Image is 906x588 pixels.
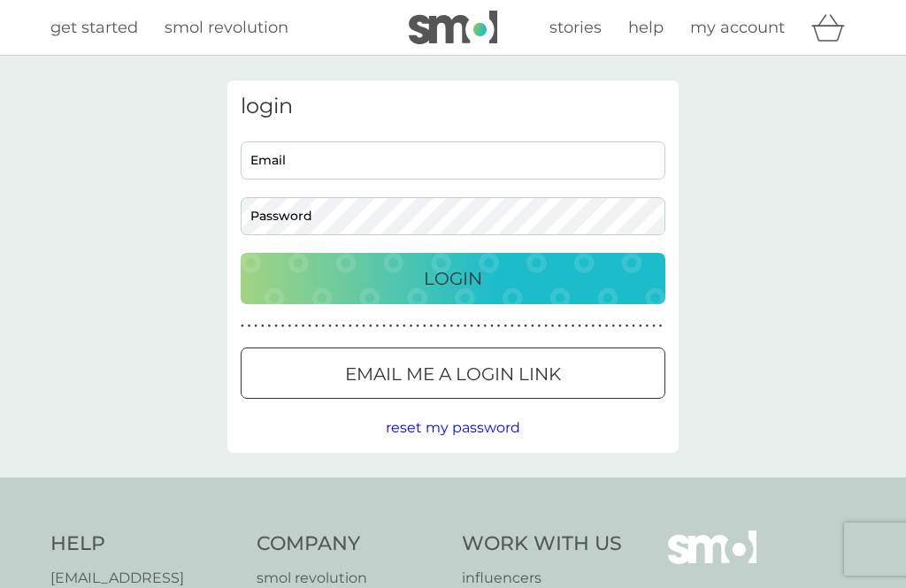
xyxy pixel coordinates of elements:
[50,15,138,41] a: get started
[564,322,568,331] p: ●
[652,322,656,331] p: ●
[538,322,541,331] p: ●
[462,531,622,558] h4: Work With Us
[611,322,615,331] p: ●
[449,322,453,331] p: ●
[551,322,555,331] p: ●
[410,322,413,331] p: ●
[618,322,622,331] p: ●
[241,322,244,331] p: ●
[295,322,298,331] p: ●
[369,322,372,331] p: ●
[389,322,393,331] p: ●
[302,322,305,331] p: ●
[632,322,635,331] p: ●
[646,322,649,331] p: ●
[503,322,507,331] p: ●
[592,322,595,331] p: ●
[598,322,602,331] p: ●
[484,322,488,331] p: ●
[518,322,521,331] p: ●
[342,322,345,331] p: ●
[544,322,548,331] p: ●
[464,322,467,331] p: ●
[386,419,520,436] span: reset my password
[268,322,272,331] p: ●
[557,322,561,331] p: ●
[335,322,339,331] p: ●
[811,10,856,45] div: basket
[362,322,365,331] p: ●
[690,18,785,37] span: my account
[395,322,399,331] p: ●
[165,15,288,41] a: smol revolution
[254,322,257,331] p: ●
[436,322,440,331] p: ●
[241,94,665,119] h3: login
[424,264,482,293] p: Login
[50,18,138,37] span: get started
[578,322,581,331] p: ●
[497,322,501,331] p: ●
[241,347,665,399] button: Email me a login link
[328,322,332,331] p: ●
[430,322,434,331] p: ●
[386,416,520,439] button: reset my password
[423,322,426,331] p: ●
[257,531,445,558] h4: Company
[477,322,480,331] p: ●
[308,322,311,331] p: ●
[416,322,419,331] p: ●
[690,15,785,41] a: my account
[628,15,664,41] a: help
[241,253,665,304] button: Login
[288,322,291,331] p: ●
[356,322,359,331] p: ●
[50,531,239,558] h4: Help
[470,322,473,331] p: ●
[626,322,629,331] p: ●
[531,322,534,331] p: ●
[382,322,386,331] p: ●
[572,322,575,331] p: ●
[281,322,285,331] p: ●
[628,18,664,37] span: help
[443,322,447,331] p: ●
[549,18,602,37] span: stories
[639,322,642,331] p: ●
[274,322,278,331] p: ●
[403,322,406,331] p: ●
[322,322,326,331] p: ●
[511,322,514,331] p: ●
[345,360,561,388] p: Email me a login link
[376,322,380,331] p: ●
[248,322,251,331] p: ●
[605,322,609,331] p: ●
[585,322,588,331] p: ●
[490,322,494,331] p: ●
[409,11,497,44] img: smol
[659,322,663,331] p: ●
[524,322,527,331] p: ●
[261,322,265,331] p: ●
[349,322,352,331] p: ●
[165,18,288,37] span: smol revolution
[315,322,319,331] p: ●
[549,15,602,41] a: stories
[457,322,460,331] p: ●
